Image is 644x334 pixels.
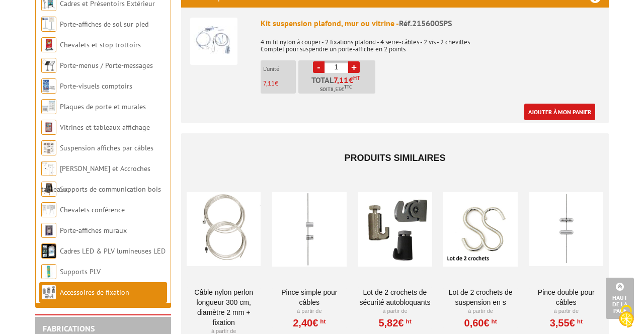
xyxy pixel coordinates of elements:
img: Cookies (fenêtre modale) [614,304,639,329]
img: Supports PLV [41,264,56,279]
a: Lot de 2 crochets de suspension en S [443,287,517,307]
img: Suspension affiches par câbles [41,140,56,155]
p: € [263,80,296,87]
a: Supports de communication bois [60,185,161,194]
a: - [313,61,325,73]
a: Cadres LED & PLV lumineuses LED [60,246,166,256]
img: Cimaises et Accroches tableaux [41,161,56,176]
span: € [349,76,353,84]
span: 8,53 [331,86,341,94]
img: Porte-affiches de sol sur pied [41,17,56,32]
img: Plaques de porte et murales [41,99,56,114]
p: À partir de [272,307,346,315]
a: Chevalets et stop trottoirs [60,40,141,49]
p: À partir de [529,307,603,315]
p: L'unité [263,65,296,72]
button: Cookies (fenêtre modale) [609,300,644,334]
a: + [348,61,360,73]
img: Chevalets et stop trottoirs [41,37,56,52]
span: 7,11 [334,76,349,84]
img: Porte-menus / Porte-messages [41,58,56,73]
img: Porte-affiches muraux [41,223,56,238]
a: Ajouter à mon panier [524,104,595,120]
a: Lot de 2 crochets de sécurité autobloquants [358,287,432,307]
sup: HT [575,318,583,325]
span: Réf.215600SPS [399,18,452,28]
sup: HT [490,318,497,325]
a: Haut de la page [606,278,634,319]
a: 2,40€HT [293,320,326,326]
a: Supports PLV [60,267,101,276]
img: Chevalets conférence [41,202,56,217]
img: Kit suspension plafond, mur ou vitrine [190,18,237,65]
a: Chevalets conférence [60,205,125,214]
a: Vitrines et tableaux affichage [60,123,150,132]
sup: TTC [344,84,352,90]
a: Câble nylon perlon longueur 300 cm, diamètre 2 mm + fixation [187,287,261,327]
a: Accessoires de fixation [60,288,129,297]
a: Suspension affiches par câbles [60,143,153,152]
img: Porte-visuels comptoirs [41,78,56,94]
a: Porte-affiches de sol sur pied [60,20,148,29]
a: Plaques de porte et murales [60,102,146,111]
a: 5,82€HT [378,320,411,326]
a: [PERSON_NAME] et Accroches tableaux [41,164,150,194]
a: 3,55€HT [550,320,583,326]
p: À partir de [443,307,517,315]
a: Porte-affiches muraux [60,226,127,235]
img: Vitrines et tableaux affichage [41,120,56,135]
div: Kit suspension plafond, mur ou vitrine - [261,18,600,29]
sup: HT [318,318,326,325]
sup: HT [353,74,360,81]
a: 0,60€HT [464,320,497,326]
p: Total [301,76,375,94]
sup: HT [404,318,411,325]
img: Cadres LED & PLV lumineuses LED [41,243,56,259]
p: 4 m fil nylon à couper - 2 fixations plafond - 4 serre-câbles - 2 vis - 2 chevilles Complet pour ... [261,32,600,53]
a: Porte-visuels comptoirs [60,81,132,91]
span: Produits similaires [344,153,445,163]
span: Soit € [320,86,352,94]
a: Pince simple pour câbles [272,287,346,307]
span: 7,11 [263,79,275,88]
a: Porte-menus / Porte-messages [60,61,153,70]
img: Accessoires de fixation [41,285,56,300]
a: Pince double pour câbles [529,287,603,307]
p: À partir de [358,307,432,315]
